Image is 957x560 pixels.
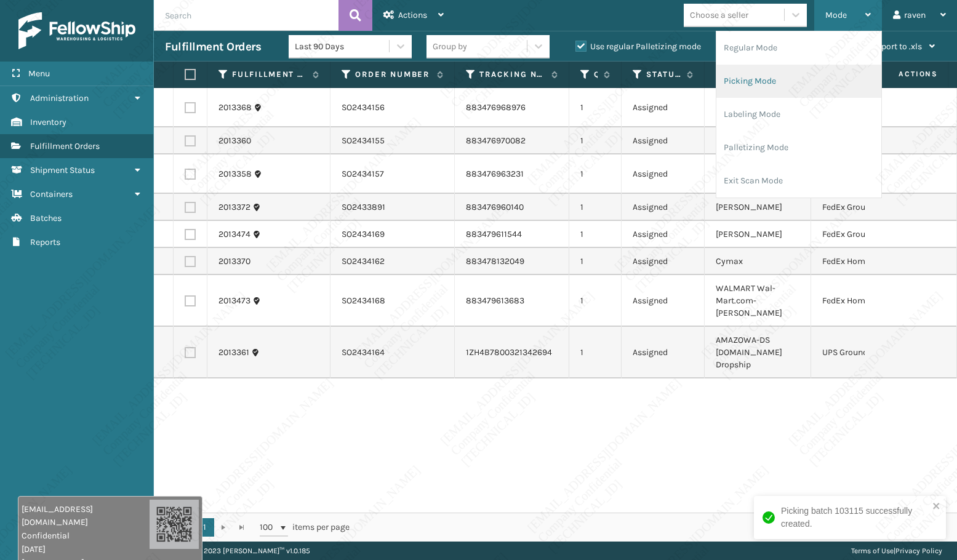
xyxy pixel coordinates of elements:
[30,213,62,223] span: Batches
[367,521,943,534] div: 1 - 8 of 8 items
[716,65,881,98] li: Picking Mode
[575,41,701,52] label: Use regular Palletizing mode
[716,31,881,65] li: Regular Mode
[569,88,622,127] td: 1
[330,127,455,154] td: SO2434155
[569,275,622,327] td: 1
[569,127,622,154] td: 1
[705,154,811,194] td: HODEGA Home [DOMAIN_NAME]
[218,135,251,147] a: 2013360
[28,68,50,79] span: Menu
[466,347,552,358] a: 1ZH4B7800321342694
[569,221,622,248] td: 1
[30,141,100,151] span: Fulfillment Orders
[330,327,455,378] td: SO2434164
[466,202,524,212] a: 883476960140
[781,505,929,530] div: Picking batch 103115 successfully created.
[30,117,66,127] span: Inventory
[22,503,150,529] span: [EMAIL_ADDRESS][DOMAIN_NAME]
[218,102,252,114] a: 2013368
[196,518,214,537] a: 1
[705,275,811,327] td: WALMART Wal-Mart.com-[PERSON_NAME]
[932,501,941,513] button: close
[622,154,705,194] td: Assigned
[22,543,150,556] span: [DATE]
[466,256,524,266] a: 883478132049
[811,194,929,221] td: FedEx Ground
[705,221,811,248] td: [PERSON_NAME]
[569,248,622,275] td: 1
[30,93,89,103] span: Administration
[330,248,455,275] td: SO2434162
[705,248,811,275] td: Cymax
[218,346,249,359] a: 2013361
[622,88,705,127] td: Assigned
[622,221,705,248] td: Assigned
[622,194,705,221] td: Assigned
[232,69,306,80] label: Fulfillment Order Id
[466,135,526,146] a: 883476970082
[705,327,811,378] td: AMAZOWA-DS [DOMAIN_NAME] Dropship
[622,327,705,378] td: Assigned
[218,201,250,214] a: 2013372
[466,295,524,306] a: 883479613683
[466,102,526,113] a: 883476968976
[165,39,261,54] h3: Fulfillment Orders
[330,194,455,221] td: SO2433891
[218,295,250,307] a: 2013473
[811,275,929,327] td: FedEx Home Delivery
[569,154,622,194] td: 1
[218,228,250,241] a: 2013474
[811,221,929,248] td: FedEx Ground
[811,327,929,378] td: UPS Ground
[260,521,278,534] span: 100
[22,529,150,542] span: Confidential
[705,88,811,127] td: TARGMN [DOMAIN_NAME]
[30,237,60,247] span: Reports
[811,248,929,275] td: FedEx Home Delivery
[330,221,455,248] td: SO2434169
[705,127,811,154] td: Wayfair-B2B Wayfair
[398,10,427,20] span: Actions
[330,154,455,194] td: SO2434157
[218,168,252,180] a: 2013358
[30,189,73,199] span: Containers
[295,40,390,53] div: Last 90 Days
[569,327,622,378] td: 1
[569,194,622,221] td: 1
[622,275,705,327] td: Assigned
[466,169,524,179] a: 883476963231
[646,69,681,80] label: Status
[330,275,455,327] td: SO2434168
[169,542,310,560] p: Copyright 2023 [PERSON_NAME]™ v 1.0.185
[218,255,250,268] a: 2013370
[18,12,135,49] img: logo
[622,127,705,154] td: Assigned
[594,69,598,80] label: Quantity
[716,164,881,198] li: Exit Scan Mode
[716,131,881,164] li: Palletizing Mode
[825,10,847,20] span: Mode
[260,518,350,537] span: items per page
[860,64,945,84] span: Actions
[355,69,431,80] label: Order Number
[705,194,811,221] td: [PERSON_NAME]
[433,40,467,53] div: Group by
[330,88,455,127] td: SO2434156
[466,229,522,239] a: 883479611544
[716,98,881,131] li: Labeling Mode
[30,165,95,175] span: Shipment Status
[872,41,922,52] span: Export to .xls
[690,9,748,22] div: Choose a seller
[622,248,705,275] td: Assigned
[479,69,545,80] label: Tracking Number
